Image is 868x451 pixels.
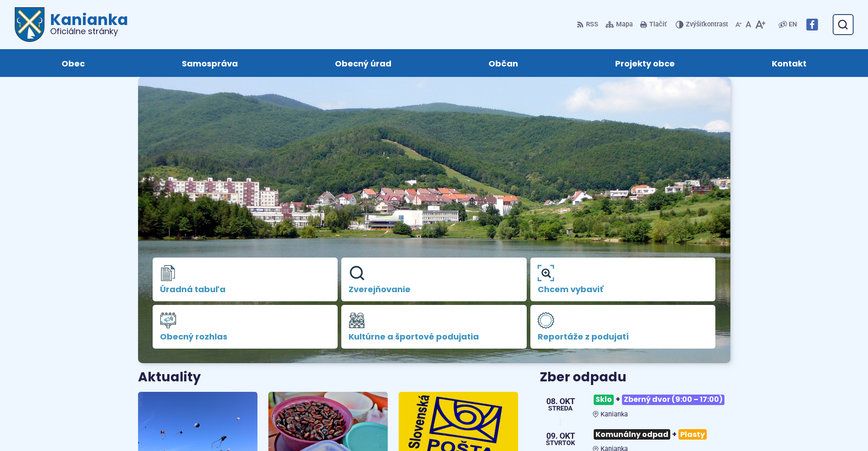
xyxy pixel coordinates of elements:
h1: Kanianka [45,12,128,35]
button: Nastaviť pôvodnú veľkosť písma [744,15,753,34]
a: RSS [577,15,600,34]
a: Obecný rozhlas [153,305,338,349]
span: Úradná tabuľa [160,285,331,294]
button: Zväčšiť veľkosť písma [753,15,767,34]
span: Projekty obce [615,49,675,77]
span: Komunálny odpad [594,429,670,440]
span: Oficiálne stránky [50,27,128,35]
a: Reportáže z podujatí [530,305,716,349]
h3: + [593,391,730,409]
a: Logo Kanianka, prejsť na domovskú stránku. [15,7,128,42]
span: Chcem vybaviť [538,285,709,294]
span: Reportáže z podujatí [538,332,709,341]
h3: Aktuality [138,370,201,385]
span: Obec [62,49,85,77]
a: Sklo+Zberný dvor (9:00 – 17:00) Kanianka 08. okt streda [540,391,730,418]
button: Tlačiť [638,15,668,34]
span: RSS [586,19,598,30]
span: Kultúrne a športové podujatia [349,332,519,341]
span: Kontakt [772,49,806,77]
span: streda [546,405,575,412]
a: Kultúrne a športové podujatia [341,305,527,349]
a: Chcem vybaviť [530,258,716,301]
span: Kanianka [601,410,628,418]
a: Mapa [604,15,635,34]
a: Obecný úrad [295,49,431,77]
span: Zvýšiť [686,20,704,28]
h3: + [593,426,730,443]
img: Prejsť na domovskú stránku [15,7,45,42]
span: Občan [488,49,518,77]
span: Zberný dvor (9:00 – 17:00) [622,395,724,405]
span: Tlačiť [649,21,667,29]
span: Zverejňovanie [349,285,519,294]
button: Zmenšiť veľkosť písma [734,15,744,34]
a: Zverejňovanie [341,258,527,301]
a: Občan [449,49,558,77]
span: 09. okt [546,432,575,440]
a: Projekty obce [576,49,714,77]
span: kontrast [686,21,728,29]
span: Obecný úrad [335,49,391,77]
span: Samospráva [182,49,238,77]
a: Úradná tabuľa [153,258,338,301]
a: EN [787,19,799,30]
a: Samospráva [142,49,277,77]
span: Sklo [594,395,614,405]
h3: Zber odpadu [540,370,730,385]
span: Obecný rozhlas [160,332,331,341]
img: Prejsť na Facebook stránku [806,19,818,30]
a: Obec [22,49,124,77]
button: Zvýšiťkontrast [676,15,730,34]
span: štvrtok [546,440,575,446]
a: Kontakt [733,49,846,77]
span: Mapa [616,19,633,30]
span: EN [789,19,797,30]
span: Plasty [678,429,707,440]
span: 08. okt [546,397,575,405]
